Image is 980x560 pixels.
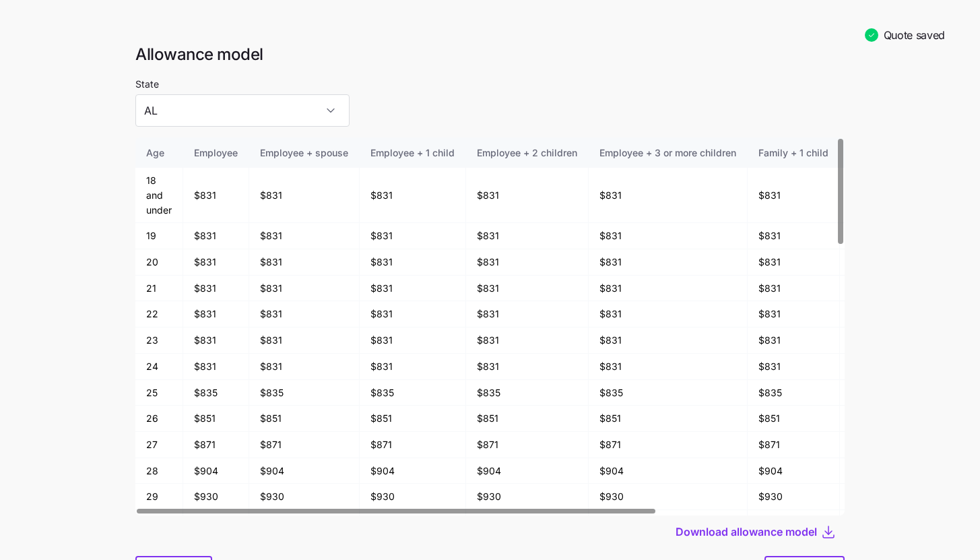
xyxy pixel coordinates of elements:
td: $831 [249,354,360,380]
td: $904 [466,458,589,485]
td: $930 [466,484,589,510]
td: $831 [589,328,748,354]
div: Employee [194,146,238,160]
td: $831 [748,249,840,276]
td: 19 [135,223,183,249]
td: $871 [589,432,748,458]
td: $831 [183,301,249,328]
td: $831 [249,223,360,249]
td: $831 [183,223,249,249]
span: Quote saved [884,27,945,44]
td: $835 [249,380,360,406]
td: 20 [135,249,183,276]
td: $831 [183,249,249,276]
td: $904 [589,458,748,485]
td: $851 [183,406,249,432]
td: $904 [360,458,466,485]
td: $904 [249,458,360,485]
td: $831 [589,168,748,223]
td: $835 [466,380,589,406]
td: $831 [589,276,748,302]
td: 30 [135,510,183,536]
td: 23 [135,328,183,354]
td: $831 [748,354,840,380]
td: $930 [748,484,840,510]
td: $904 [748,458,840,485]
td: $835 [360,380,466,406]
td: $851 [360,406,466,432]
td: $831 [360,328,466,354]
td: $831 [466,249,589,276]
td: $831 [748,168,840,223]
div: Family + 1 child [758,146,828,160]
button: Download allowance model [676,524,820,540]
td: $831 [360,276,466,302]
td: $831 [183,168,249,223]
td: $851 [748,406,840,432]
td: $831 [466,223,589,249]
td: $835 [589,380,748,406]
td: $831 [589,249,748,276]
td: $831 [249,249,360,276]
div: Age [146,146,172,160]
label: State [135,77,159,92]
td: 25 [135,380,183,406]
td: $831 [466,276,589,302]
td: $831 [466,168,589,223]
td: 28 [135,458,183,485]
td: $851 [249,406,360,432]
td: $930 [589,484,748,510]
td: 24 [135,354,183,380]
div: Employee + spouse [260,146,348,160]
td: $831 [466,328,589,354]
td: $930 [360,484,466,510]
td: 21 [135,276,183,302]
td: $871 [249,432,360,458]
td: $835 [748,380,840,406]
td: $835 [183,380,249,406]
td: $831 [249,168,360,223]
td: $831 [748,328,840,354]
td: $831 [466,301,589,328]
td: $831 [360,249,466,276]
input: Select a state [135,94,350,127]
h1: Allowance model [135,44,845,65]
td: $831 [249,301,360,328]
td: $831 [466,354,589,380]
td: $871 [466,432,589,458]
td: $930 [249,484,360,510]
div: Employee + 3 or more children [599,146,736,160]
td: $831 [360,223,466,249]
td: $831 [360,354,466,380]
td: $871 [360,432,466,458]
td: 22 [135,301,183,328]
td: $871 [748,432,840,458]
td: $831 [589,354,748,380]
td: $831 [748,223,840,249]
td: 27 [135,432,183,458]
td: $831 [249,328,360,354]
td: $851 [466,406,589,432]
div: Employee + 1 child [370,146,455,160]
td: $831 [183,276,249,302]
td: $831 [183,354,249,380]
td: 26 [135,406,183,432]
td: $851 [589,406,748,432]
div: Employee + 2 children [477,146,577,160]
td: $831 [183,328,249,354]
td: $871 [183,432,249,458]
td: $831 [748,276,840,302]
span: Download allowance model [676,524,817,540]
td: $831 [589,301,748,328]
td: $930 [183,484,249,510]
td: $831 [589,223,748,249]
td: 29 [135,484,183,510]
td: $831 [249,276,360,302]
td: $831 [360,301,466,328]
td: $904 [183,458,249,485]
td: $831 [360,168,466,223]
td: $831 [748,301,840,328]
td: 18 and under [135,168,183,223]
